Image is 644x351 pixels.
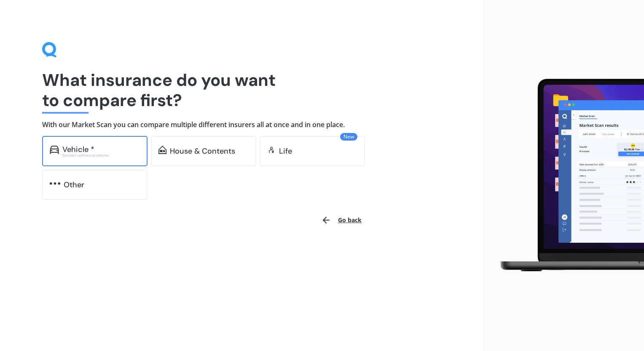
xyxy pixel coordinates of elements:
[50,179,60,188] img: other.81dba5aafe580aa69f38.svg
[42,120,441,129] h4: With our Market Scan you can compare multiple different insurers all at once and in one place.
[158,146,166,154] img: home-and-contents.b802091223b8502ef2dd.svg
[64,181,84,189] div: Other
[170,147,235,155] div: House & Contents
[50,146,59,154] img: car.f15378c7a67c060ca3f3.svg
[267,146,276,154] img: life.f720d6a2d7cdcd3ad642.svg
[62,145,94,154] div: Vehicle *
[62,154,140,157] div: Excludes commercial vehicles
[42,70,441,110] h1: What insurance do you want to compare first?
[340,133,357,141] span: New
[279,147,292,155] div: Life
[316,210,367,230] button: Go back
[490,74,644,277] img: laptop.webp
